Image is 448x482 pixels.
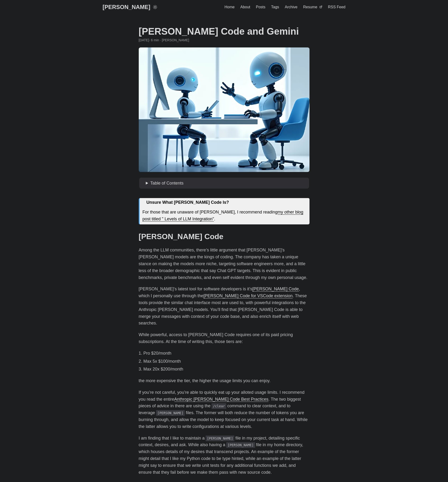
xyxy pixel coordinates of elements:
span: Home [225,5,235,9]
code: [PERSON_NAME] [156,410,185,416]
span: Resume [303,5,317,9]
code: [PERSON_NAME] [226,442,255,448]
span: About [240,5,250,9]
span: RSS Feed [328,5,346,9]
p: If you’re not careful, you’re able to quickly eat up your alloted usage limits. I recommend you r... [139,389,309,430]
div: For those that are unaware of [PERSON_NAME], I recommend reading . [143,207,307,224]
span: Table of Contents [150,181,184,185]
li: Pro $20/month [143,350,309,357]
li: Max 5x $100/month [143,358,309,365]
a: [PERSON_NAME] Code for VSCode extension [203,293,293,298]
p: [PERSON_NAME]’s latest tool for software developers is it’s , which I personally use through the ... [139,286,309,327]
span: Posts [256,5,265,9]
code: /clear [212,403,226,409]
span: 2025-07-21 11:27:47 -0400 -0400 [139,37,149,43]
summary: Table of Contents [146,180,307,187]
span: Archive [285,5,297,9]
a: [PERSON_NAME] Code [252,287,299,291]
p: the more expensive the tier, the higher the usage limits you can enjoy. [139,377,309,384]
a: Anthropic [PERSON_NAME] Code Best Practices [174,397,268,402]
p: Among the LLM communities, there’s little argument that [PERSON_NAME]’s [PERSON_NAME] models are ... [139,247,309,281]
code: [PERSON_NAME] [206,436,235,441]
div: · 6 min · [PERSON_NAME] [139,37,309,43]
span: Tags [271,5,279,9]
div: Unsure What [PERSON_NAME] Code Is? [140,198,309,207]
p: I am finding that I like to maintain a file in my project, detailing specific context, desires, a... [139,435,309,476]
li: Max 20x $200/month [143,366,309,373]
h2: [PERSON_NAME] Code [139,232,309,241]
p: While powerful, access to [PERSON_NAME] Code requires one of its paid pricing subscriptions. At t... [139,331,309,345]
h1: [PERSON_NAME] Code and Gemini [139,26,309,37]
